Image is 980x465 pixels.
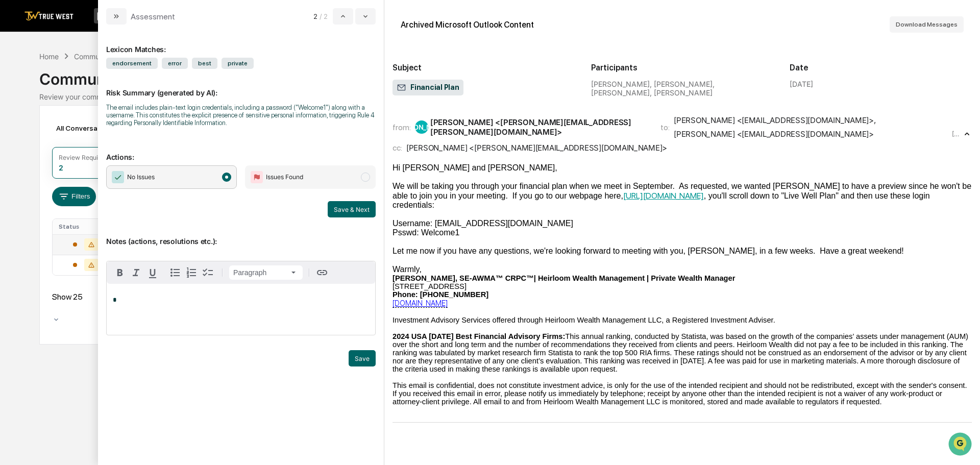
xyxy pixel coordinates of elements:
div: [PERSON_NAME] <[PERSON_NAME][EMAIL_ADDRESS][PERSON_NAME][DOMAIN_NAME]> [430,117,648,137]
span: Issues Found [266,172,303,182]
div: [PERSON_NAME] <[EMAIL_ADDRESS][DOMAIN_NAME]> [674,129,874,139]
iframe: Open customer support [947,431,975,459]
div: Communications Archive [74,52,157,61]
div: Assessment [131,12,175,21]
div: Lexicon Matches: [106,33,376,54]
span: This annual ranking, conducted by Statista, was based on the growth of the companies’ assets unde... [393,332,968,373]
h2: Date [790,63,972,72]
b: 2024 USA [DATE] Best Financial Advis [393,332,529,340]
b: [PERSON_NAME], SE-AWMA™ CRPC™| Heirloom Wealth Management | Private Wealth Manager [393,274,735,282]
a: [DOMAIN_NAME] [393,299,448,308]
div: [PERSON_NAME] <[PERSON_NAME][EMAIL_ADDRESS][DOMAIN_NAME]> [406,143,667,153]
div: Let me now if you have any questions, we're looking forward to meeting with you, [PERSON_NAME], i... [393,247,972,256]
h2: Subject [393,63,575,72]
img: Checkmark [112,171,124,183]
span: This email is confidential, does not constitute investment advice, is only for the use of the int... [393,381,967,406]
div: Review Required [59,154,108,161]
button: Attach files [332,271,340,275]
span: from: [393,123,411,132]
span: Preclearance [20,129,66,139]
button: Download Messages [890,16,964,33]
div: [PERSON_NAME] [415,120,428,134]
img: Flag [251,171,263,183]
a: 🔎Data Lookup [6,144,68,162]
span: to: [660,123,670,132]
div: Psswd: Welcome1 [393,228,972,237]
span: Financial Plan [397,83,459,93]
div: Review your communication records across channels [39,92,941,101]
p: Risk Summary (generated by AI): [106,76,376,97]
span: Investment Advisory Services offered through Heirloom Wealth Management LLC, a Registered Investm... [393,316,775,324]
span: best [192,58,217,69]
button: Block type [229,265,303,280]
b: ory Firms: [529,332,566,340]
a: [URL][DOMAIN_NAME] [623,191,704,201]
a: Powered byPylon [72,173,124,181]
span: error [162,58,188,69]
div: Archived Microsoft Outlook Content [401,20,534,30]
div: 2 [59,163,63,172]
div: [PERSON_NAME] <[EMAIL_ADDRESS][DOMAIN_NAME]> , [674,115,875,125]
span: Attestations [84,129,127,139]
span: [STREET_ADDRESS] [393,282,467,290]
p: Notes (actions, resolutions etc.): [106,225,376,246]
span: / 2 [320,12,331,20]
div: The email includes plain-text login credentials, including a password ("Welcome1") along with a u... [106,104,376,127]
span: Pylon [102,173,124,181]
div: Home [39,52,59,61]
h2: Participants [591,63,773,72]
span: private [222,58,254,69]
button: Underline [144,264,161,281]
div: 🖐️ [10,130,18,138]
button: Bold [112,264,128,281]
button: Save [349,350,376,366]
div: Communications Archive [39,62,941,88]
span: endorsement [106,58,158,69]
img: 1746055101610-c473b297-6a78-478c-a979-82029cc54cd1 [10,78,29,96]
div: All Conversations [52,120,129,136]
span: 2 [313,12,317,20]
p: How can we help? [10,21,186,38]
img: logo [24,11,73,21]
time: Friday, August 22, 2025 at 12:12:52 PM [952,130,962,138]
div: Hi [PERSON_NAME] and [PERSON_NAME], [393,163,972,173]
p: Actions: [106,140,376,161]
a: 🗄️Attestations [70,125,131,143]
span: No Issues [127,172,155,182]
button: Start new chat [174,81,186,93]
div: 🔎 [10,149,18,157]
span: cc: [393,143,402,153]
b: Phone: [PHONE_NUMBER] [393,290,488,299]
div: Show 25 [52,292,113,302]
span: Download Messages [896,21,958,28]
div: We're available if you need us! [35,88,129,96]
div: We will be taking you through your financial plan when we meet in September. As requested, we wan... [393,182,972,210]
div: [DATE] [790,80,813,88]
div: Start new chat [35,78,167,88]
div: Warmly, [393,265,972,274]
th: Status [53,219,119,234]
button: Save & Next [328,201,376,217]
a: 🖐️Preclearance [6,125,70,143]
button: Italic [128,264,144,281]
span: Data Lookup [20,148,64,158]
div: [PERSON_NAME], [PERSON_NAME], [PERSON_NAME], [PERSON_NAME] [591,80,773,97]
div: 🗄️ [74,130,82,138]
button: Filters [52,187,96,206]
div: Username: [EMAIL_ADDRESS][DOMAIN_NAME] [393,219,972,228]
